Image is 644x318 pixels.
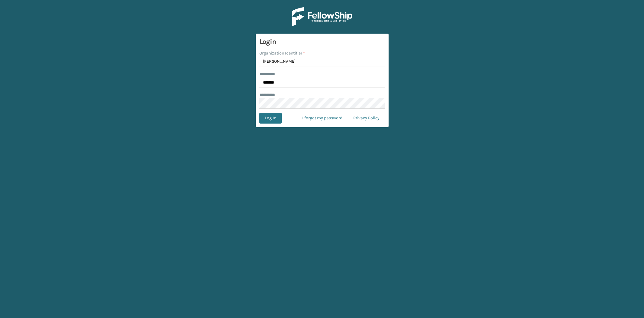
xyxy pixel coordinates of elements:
a: Privacy Policy [348,113,385,124]
h3: Login [259,37,385,46]
label: Organization Identifier [259,50,305,56]
img: Logo [292,7,352,26]
a: I forgot my password [297,113,348,124]
button: Log In [259,113,282,124]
